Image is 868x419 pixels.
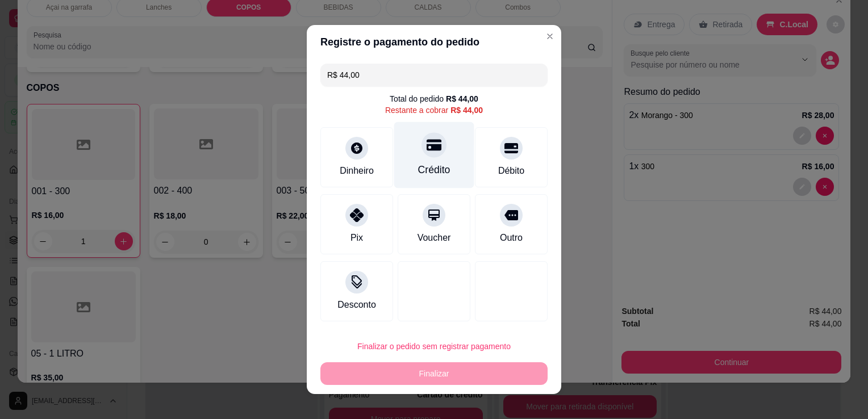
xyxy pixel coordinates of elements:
[498,164,524,178] div: Débito
[385,104,483,116] div: Restante a cobrar
[390,93,478,104] div: Total do pedido
[500,231,523,245] div: Outro
[320,335,548,358] button: Finalizar o pedido sem registrar pagamento
[307,25,561,59] header: Registre o pagamento do pedido
[350,231,363,245] div: Pix
[450,104,483,116] div: R$ 44,00
[418,231,451,245] div: Voucher
[541,27,559,45] button: Close
[327,64,541,86] input: Ex.: hambúrguer de cordeiro
[337,298,376,312] div: Desconto
[418,162,450,177] div: Crédito
[446,93,478,104] div: R$ 44,00
[340,164,374,178] div: Dinheiro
